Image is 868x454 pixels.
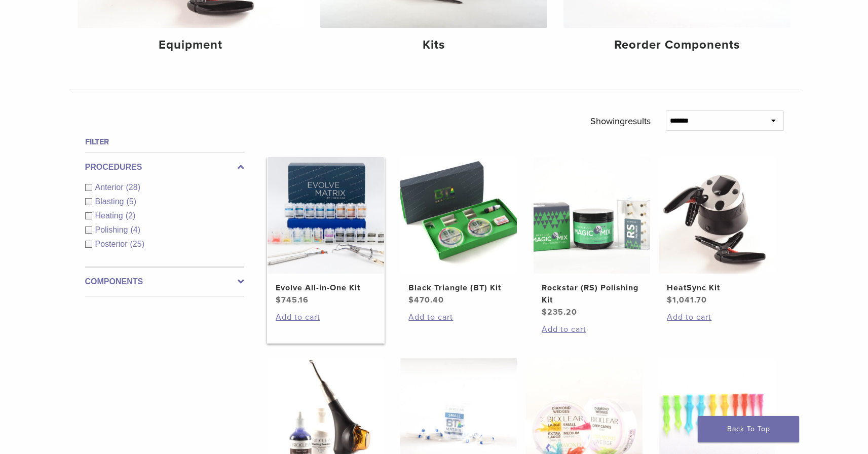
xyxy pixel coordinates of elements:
[95,183,126,192] span: Anterior
[542,282,642,306] h2: Rockstar (RS) Polishing Kit
[130,225,140,234] span: (4)
[400,157,518,306] a: Black Triangle (BT) KitBlack Triangle (BT) Kit $470.40
[658,157,776,306] a: HeatSync KitHeatSync Kit $1,041.70
[95,240,130,248] span: Posterior
[400,157,517,274] img: Black Triangle (BT) Kit
[126,197,136,206] span: (5)
[408,295,444,305] bdi: 470.40
[85,161,244,173] label: Procedures
[698,416,799,442] a: Back To Top
[667,295,672,305] span: $
[276,311,376,323] a: Add to cart: “Evolve All-in-One Kit”
[667,311,767,323] a: Add to cart: “HeatSync Kit”
[276,282,376,294] h2: Evolve All-in-One Kit
[95,211,126,220] span: Heating
[590,110,651,132] p: Showing results
[408,311,509,323] a: Add to cart: “Black Triangle (BT) Kit”
[534,157,650,274] img: Rockstar (RS) Polishing Kit
[95,225,131,234] span: Polishing
[408,295,414,305] span: $
[667,282,767,294] h2: HeatSync Kit
[276,295,309,305] bdi: 745.16
[572,36,782,54] h4: Reorder Components
[85,136,244,148] h4: Filter
[533,157,651,318] a: Rockstar (RS) Polishing KitRockstar (RS) Polishing Kit $235.20
[408,282,509,294] h2: Black Triangle (BT) Kit
[126,183,140,192] span: (28)
[542,307,577,317] bdi: 235.20
[95,197,127,206] span: Blasting
[126,211,136,220] span: (2)
[85,276,244,288] label: Components
[667,295,707,305] bdi: 1,041.70
[659,157,775,274] img: HeatSync Kit
[267,157,385,306] a: Evolve All-in-One KitEvolve All-in-One Kit $745.16
[542,307,547,317] span: $
[130,240,144,248] span: (25)
[268,157,384,274] img: Evolve All-in-One Kit
[86,36,296,54] h4: Equipment
[328,36,539,54] h4: Kits
[542,323,642,335] a: Add to cart: “Rockstar (RS) Polishing Kit”
[276,295,281,305] span: $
